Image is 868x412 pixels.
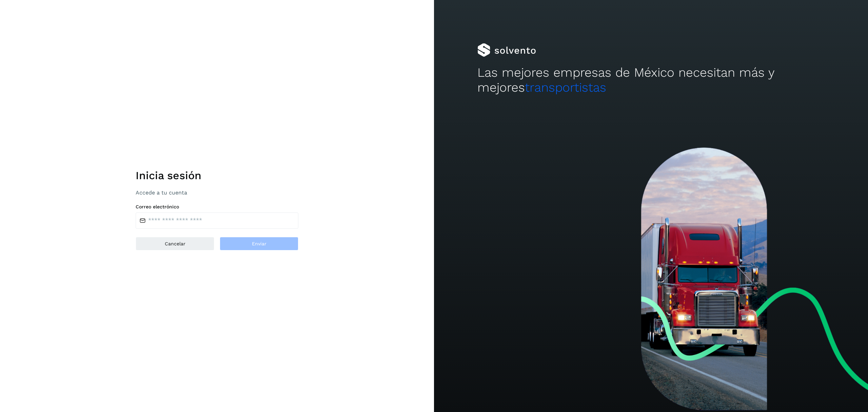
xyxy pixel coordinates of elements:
label: Correo electrónico [136,204,298,210]
button: Cancelar [136,237,214,250]
span: Enviar [252,241,267,246]
span: Cancelar [165,241,185,246]
button: Enviar [220,237,298,250]
span: transportistas [525,80,606,95]
h2: Las mejores empresas de México necesitan más y mejores [477,65,825,95]
p: Accede a tu cuenta [136,189,298,196]
h1: Inicia sesión [136,169,298,182]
